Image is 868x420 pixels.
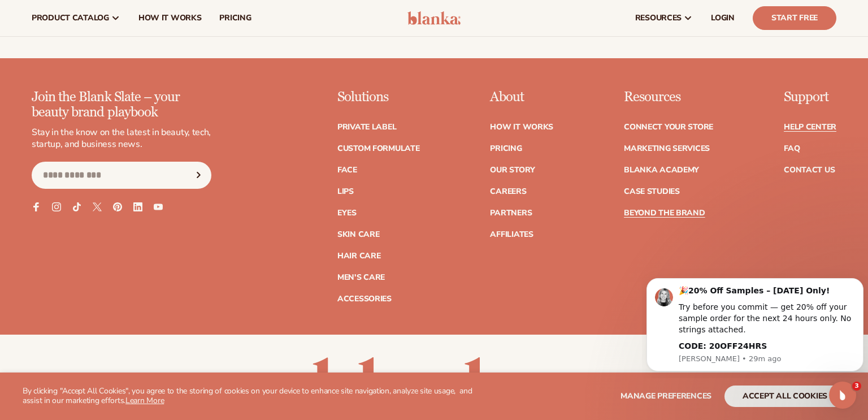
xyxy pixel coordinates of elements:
iframe: Intercom notifications message [642,268,868,378]
button: Manage preferences [620,386,711,407]
a: Lips [337,188,354,196]
a: FAQ [784,145,800,153]
a: Men's Care [337,274,385,282]
p: Resources [624,90,713,105]
p: Stay in the know on the latest in beauty, tech, startup, and business news. [32,127,211,150]
p: By clicking "Accept All Cookies", you agree to the storing of cookies on your device to enhance s... [23,387,476,406]
a: Blanka Academy [624,166,699,174]
p: About [490,90,553,105]
iframe: Intercom live chat [829,382,856,409]
a: Pricing [490,145,522,153]
a: Hair Care [337,252,380,260]
img: logo [407,11,461,25]
a: Start Free [753,6,836,30]
span: 3 [852,382,861,391]
a: Marketing services [624,145,710,153]
a: Case Studies [624,188,680,196]
a: Private label [337,123,396,131]
a: Partners [490,209,532,217]
a: Learn More [125,395,164,406]
a: Our Story [490,166,535,174]
span: resources [635,14,682,23]
a: Eyes [337,209,357,217]
p: Support [784,90,836,105]
a: Help Center [784,123,836,131]
a: Accessories [337,295,392,303]
span: LOGIN [711,14,735,23]
a: Face [337,166,357,174]
span: Manage preferences [620,391,711,401]
a: Beyond the brand [624,209,705,217]
a: Affiliates [490,231,533,239]
span: How It Works [138,14,202,23]
p: Join the Blank Slate – your beauty brand playbook [32,90,211,120]
span: pricing [219,14,251,23]
a: Careers [490,188,526,196]
p: Solutions [337,90,420,105]
a: Custom formulate [337,145,420,153]
a: Contact Us [784,166,835,174]
button: Subscribe [186,162,211,189]
span: product catalog [32,14,109,23]
a: How It Works [490,123,553,131]
a: Connect your store [624,123,713,131]
button: accept all cookies [724,386,845,407]
a: Skin Care [337,231,379,239]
